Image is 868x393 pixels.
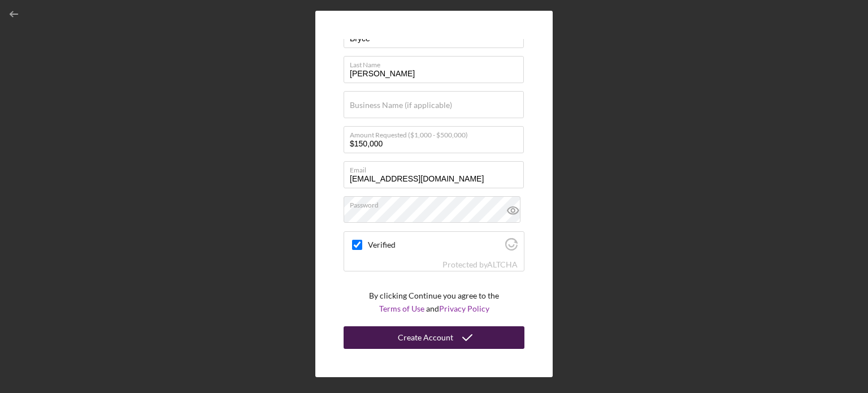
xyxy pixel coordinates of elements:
a: Terms of Use [379,304,424,313]
a: Visit Altcha.org [505,243,518,252]
a: Privacy Policy [439,304,489,313]
label: Last Name [350,57,524,69]
div: Protected by [442,260,518,269]
a: Visit Altcha.org [487,260,518,269]
label: Email [350,162,524,174]
p: By clicking Continue you agree to the and [369,290,499,315]
label: Business Name (if applicable) [350,101,452,110]
button: Create Account [344,326,524,349]
label: Amount Requested ($1,000 - $500,000) [350,127,524,139]
label: Password [350,197,524,209]
div: Create Account [398,326,453,349]
label: Verified [368,240,502,249]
